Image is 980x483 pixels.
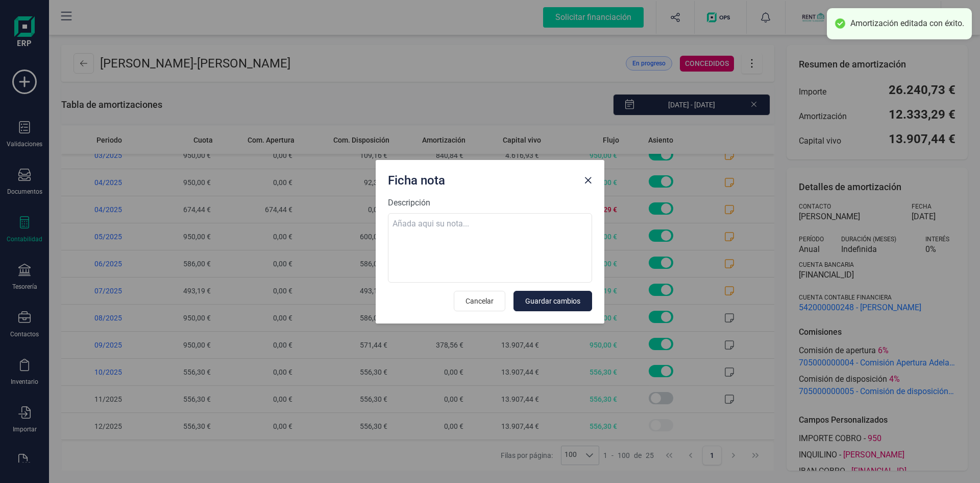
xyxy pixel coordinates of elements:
button: Guardar cambios [513,291,592,311]
button: Close [580,172,596,189]
div: Amortización editada con éxito. [850,18,964,29]
button: Cancelar [454,291,505,311]
span: Guardar cambios [525,296,580,306]
label: Descripción [388,197,592,209]
span: Cancelar [465,296,494,306]
div: Ficha nota [384,168,580,189]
